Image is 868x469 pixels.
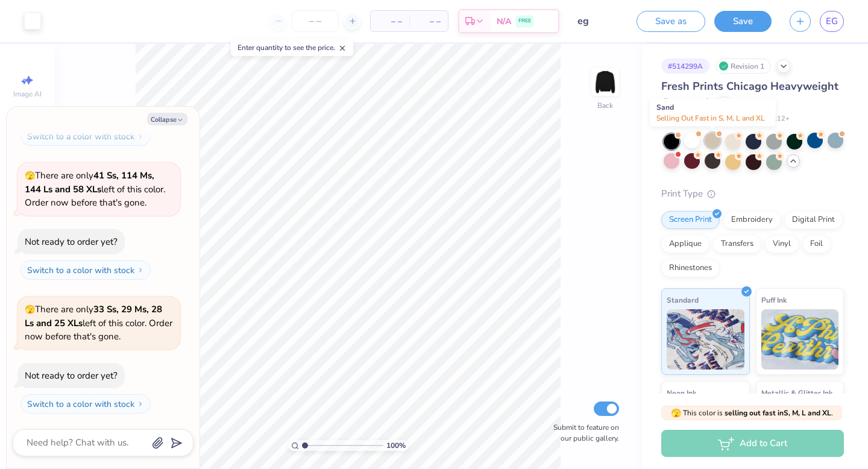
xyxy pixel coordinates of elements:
[802,235,831,253] div: Foil
[714,11,772,32] button: Save
[25,303,162,329] strong: 33 Ss, 29 Ms, 28 Ls and 25 XLs
[25,370,118,382] div: Not ready to order yet?
[667,294,699,306] span: Standard
[417,15,441,28] span: – –
[761,309,839,370] img: Puff Ink
[13,89,42,99] span: Image AI
[667,309,744,370] img: Standard
[671,408,681,419] span: 🫣
[20,394,151,414] button: Switch to a color with stock
[826,14,838,28] span: EG
[671,408,833,418] span: This color is .
[25,303,172,342] span: There are only left of this color. Order now before that's gone.
[378,15,402,28] span: – –
[761,386,832,399] span: Metallic & Glitter Ink
[661,79,838,110] span: Fresh Prints Chicago Heavyweight Crewneck
[661,211,720,229] div: Screen Print
[137,266,144,274] img: Switch to a color with stock
[568,9,627,33] input: Untitled Design
[784,211,843,229] div: Digital Print
[147,113,187,125] button: Collapse
[231,39,353,56] div: Enter quantity to see the price.
[497,15,511,28] span: N/A
[723,211,781,229] div: Embroidery
[661,259,720,277] div: Rhinestones
[20,260,151,280] button: Switch to a color with stock
[518,17,531,25] span: FREE
[637,11,705,32] button: Save as
[765,235,799,253] div: Vinyl
[667,386,696,399] span: Neon Ink
[661,58,709,74] div: # 514299A
[20,127,151,146] button: Switch to a color with stock
[25,170,35,181] span: 🫣
[650,99,776,127] div: Sand
[713,235,761,253] div: Transfers
[661,235,709,253] div: Applique
[25,169,165,209] span: There are only left of this color. Order now before that's gone.
[25,236,118,248] div: Not ready to order yet?
[725,408,831,418] strong: selling out fast in S, M, L and XL
[25,304,35,315] span: 🫣
[656,113,765,123] span: Selling Out Fast in S, M, L and XL
[137,133,144,140] img: Switch to a color with stock
[661,187,844,201] div: Print Type
[386,440,406,451] span: 100 %
[820,11,844,32] a: EG
[292,10,339,32] input: – –
[715,58,771,74] div: Revision 1
[761,294,787,306] span: Puff Ink
[547,422,619,444] label: Submit to feature on our public gallery.
[25,169,154,195] strong: 41 Ss, 114 Ms, 144 Ls and 58 XLs
[137,400,144,408] img: Switch to a color with stock
[597,100,613,111] div: Back
[593,70,617,94] img: Back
